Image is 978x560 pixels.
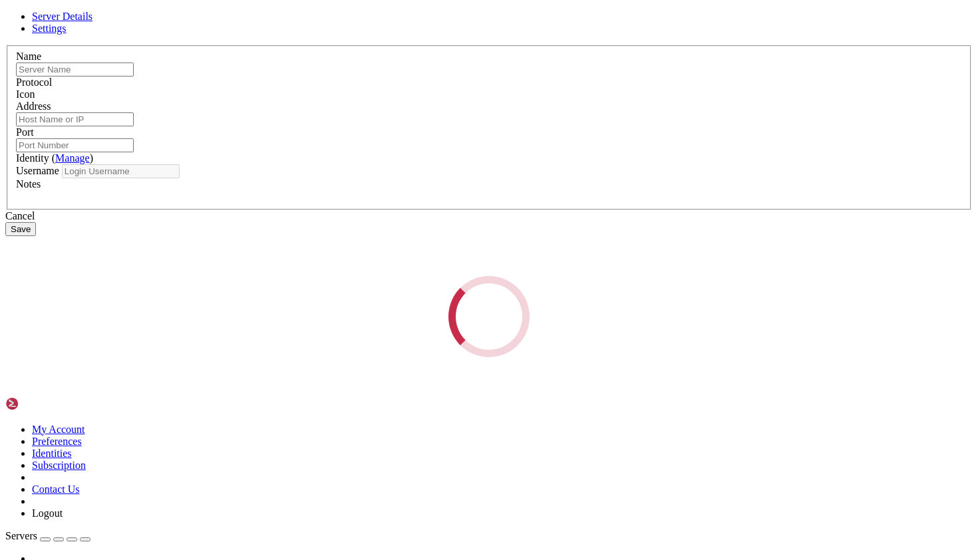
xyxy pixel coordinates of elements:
label: Name [16,51,41,62]
x-row: root@zjhwvimwhb:~# [5,370,804,382]
x-row: 2 of these updates are standard security updates. [5,237,804,249]
x-row: Expanded Security Maintenance for Applications is not enabled. [5,204,804,215]
a: Manage [55,152,90,164]
input: Port Number [16,138,134,152]
a: Contact Us [32,484,80,495]
a: Servers [5,530,90,541]
label: Icon [16,88,35,100]
a: Identities [32,448,72,459]
x-row: Usage of /: 51.4% of 8.65GB Users logged in: 1 [5,105,804,116]
x-row: Learn more about enabling ESM Apps service at [URL][DOMAIN_NAME] [5,282,804,293]
x-row: 1 updates could not be installed automatically. For more details, [5,315,804,327]
input: Host Name or IP [16,112,134,126]
x-row: Swap usage: 0% [5,127,804,138]
x-row: 1 additional security update can be applied with ESM Apps. [5,271,804,282]
x-row: see /var/log/unattended-upgrades/unattended-upgrades.log [5,326,804,337]
a: Logout [32,507,63,519]
x-row: System load: 0.37 Processes: 121 [5,94,804,105]
input: Server Name [16,63,134,76]
a: My Account [32,424,85,435]
div: (19, 33) [112,370,117,382]
x-row: * Strictly confined Kubernetes makes edge and IoT secure. Learn how MicroK8s [5,149,804,160]
x-row: Welcome to Ubuntu 24.04.1 LTS (GNU/Linux 6.8.0-55-generic x86_64) [5,5,804,17]
x-row: 140 updates can be applied immediately. [5,227,804,238]
label: Address [16,100,51,112]
x-row: * Management: [URL][DOMAIN_NAME] [5,39,804,50]
input: Login Username [62,164,180,178]
x-row: System information as of [DATE] [5,72,804,83]
x-row: To see these additional updates run: apt list --upgradable [5,249,804,260]
div: Loading... [444,272,533,360]
span: Servers [5,530,37,541]
span: ( ) [52,152,93,164]
x-row: * Support: [URL][DOMAIN_NAME] [5,50,804,61]
div: Cancel [5,210,973,222]
a: Preferences [32,436,82,447]
x-row: *** System restart required *** [5,348,804,359]
x-row: Last login: [DATE] from [TECHNICAL_ID] [5,359,804,370]
button: Save [5,222,36,236]
x-row: [URL][DOMAIN_NAME] [5,182,804,194]
x-row: Memory usage: 61% IPv4 address for eth0: [TECHNICAL_ID] [5,116,804,127]
label: Notes [16,178,41,190]
label: Identity [16,152,93,164]
label: Username [16,165,59,176]
label: Port [16,126,34,138]
label: Protocol [16,76,52,88]
a: Server Details [32,11,92,22]
a: Settings [32,23,67,34]
a: Subscription [32,460,86,471]
x-row: * Documentation: [URL][DOMAIN_NAME] [5,27,804,39]
x-row: just raised the bar for easy, resilient and secure K8s cluster deployment. [5,160,804,172]
img: Shellngn [5,397,82,410]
